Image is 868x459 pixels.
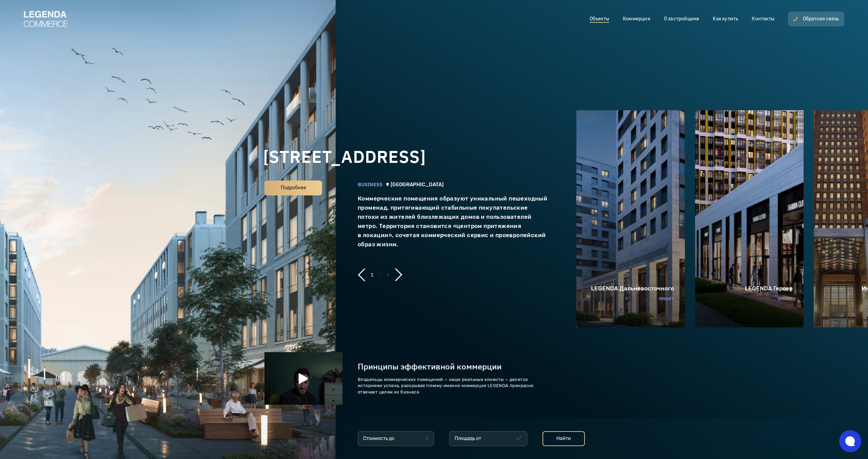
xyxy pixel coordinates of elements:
[358,268,365,282] button: Предыдущий объект
[425,431,434,446] label: ₽
[542,431,585,446] button: Найти
[706,295,793,302] p: smart
[587,295,674,302] p: smart
[358,431,397,446] label: Стоимость до
[590,15,609,23] a: Объекты
[264,352,541,405] button: Запуск видео
[264,147,426,167] a: [STREET_ADDRESS]
[623,15,650,23] a: Коммерция
[706,284,793,293] h3: LEGENDA Героев
[515,431,527,446] label: м
[520,435,522,439] sup: 2
[395,268,402,282] button: Следующий объект
[788,12,844,26] button: Обратная связь
[664,15,699,23] a: О застройщике
[713,15,738,23] a: Как купить
[587,284,674,293] h3: LEGENDA Дальневосточного
[264,180,322,195] a: Подробнее
[449,431,484,446] label: Площадь от
[752,15,774,23] a: Контакты
[263,147,426,167] h2: [STREET_ADDRESS]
